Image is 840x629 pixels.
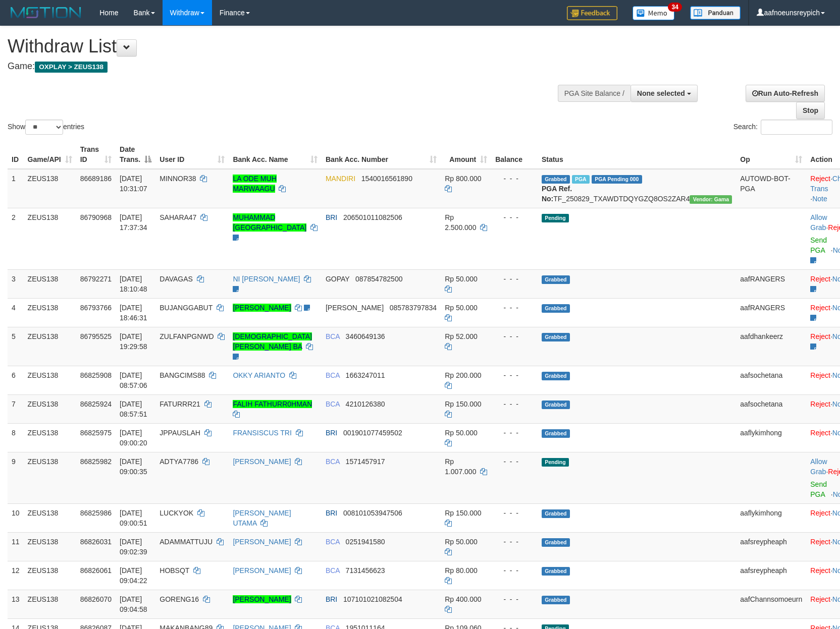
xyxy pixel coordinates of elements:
[233,175,276,193] a: LA ODE MUH MARWAAGU
[160,304,213,312] span: BUJANGGABUT
[24,503,76,532] td: ZEUS138
[35,62,108,73] span: OXPLAY > ZEUS138
[120,566,147,585] span: [DATE] 09:04:22
[8,120,84,135] label: Show entries
[542,175,570,184] span: Grabbed
[120,371,147,389] span: [DATE] 08:57:06
[80,400,112,408] span: 86825924
[8,366,24,394] td: 6
[24,169,76,208] td: ZEUS138
[736,327,806,366] td: aafdhankeerz
[810,175,830,183] a: Reject
[80,595,112,603] span: 86826070
[445,538,478,546] span: Rp 50.000
[326,509,337,517] span: BRI
[538,140,736,169] th: Status
[8,169,24,208] td: 1
[116,140,155,169] th: Date Trans.: activate to sort column descending
[24,423,76,452] td: ZEUS138
[736,394,806,423] td: aafsochetana
[233,371,285,379] a: OKKY ARIANTO
[542,596,570,604] span: Grabbed
[326,304,384,312] span: [PERSON_NAME]
[8,62,550,72] h4: Game:
[8,561,24,590] td: 12
[542,429,570,438] span: Grabbed
[495,508,534,518] div: - - -
[233,538,291,546] a: [PERSON_NAME]
[326,332,340,340] span: BCA
[24,298,76,327] td: ZEUS138
[326,566,340,575] span: BCA
[542,538,570,547] span: Grabbed
[120,458,147,476] span: [DATE] 09:00:35
[160,538,213,546] span: ADAMMATTUJU
[233,566,291,575] a: [PERSON_NAME]
[736,298,806,327] td: aafRANGERS
[346,538,385,546] span: Copy 0251941580 to clipboard
[637,89,685,97] span: None selected
[343,429,402,437] span: Copy 001901077459502 to clipboard
[733,120,832,135] label: Search:
[160,275,193,283] span: DAVAGAS
[495,331,534,341] div: - - -
[233,509,291,527] a: [PERSON_NAME] UTAMA
[542,214,569,222] span: Pending
[80,509,112,517] span: 86825986
[592,175,642,184] span: PGA Pending
[120,304,147,322] span: [DATE] 18:46:31
[736,269,806,298] td: aafRANGERS
[346,400,385,408] span: Copy 4210126380 to clipboard
[736,140,806,169] th: Op: activate to sort column ascending
[160,566,189,575] span: HOBSQT
[233,275,300,283] a: NI [PERSON_NAME]
[229,140,322,169] th: Bank Acc. Name: activate to sort column ascending
[326,538,340,546] span: BCA
[445,595,481,603] span: Rp 400.000
[160,458,198,466] span: ADTYA7786
[495,399,534,409] div: - - -
[326,275,349,283] span: GOPAY
[810,400,830,408] a: Reject
[80,458,112,466] span: 86825982
[8,140,24,169] th: ID
[24,452,76,503] td: ZEUS138
[346,566,385,575] span: Copy 7131456623 to clipboard
[233,213,306,232] a: MUHAMMAD [GEOGRAPHIC_DATA]
[233,429,291,437] a: FRANSISCUS TRI
[567,6,617,20] img: Feedback.jpg
[542,333,570,341] span: Grabbed
[445,275,478,283] span: Rp 50.000
[495,456,534,467] div: - - -
[120,213,147,232] span: [DATE] 17:37:34
[343,595,402,603] span: Copy 107101021082504 to clipboard
[8,423,24,452] td: 8
[390,304,437,312] span: Copy 085783797834 to clipboard
[120,595,147,613] span: [DATE] 09:04:58
[495,370,534,380] div: - - -
[542,458,569,467] span: Pending
[810,304,830,312] a: Reject
[326,400,340,408] span: BCA
[736,169,806,208] td: AUTOWD-BOT-PGA
[326,213,337,221] span: BRI
[24,561,76,590] td: ZEUS138
[76,140,116,169] th: Trans ID: activate to sort column ascending
[343,213,402,221] span: Copy 206501011082506 to clipboard
[233,458,291,466] a: [PERSON_NAME]
[8,208,24,269] td: 2
[346,371,385,379] span: Copy 1663247011 to clipboard
[160,175,196,183] span: MINNOR38
[558,85,631,102] div: PGA Site Balance /
[810,371,830,379] a: Reject
[810,213,828,232] span: ·
[120,332,147,351] span: [DATE] 19:29:58
[441,140,491,169] th: Amount: activate to sort column ascending
[8,532,24,561] td: 11
[80,538,112,546] span: 86826031
[491,140,538,169] th: Balance
[233,400,312,408] a: FALIH FATHURR0HMAN
[495,174,534,184] div: - - -
[361,175,412,183] span: Copy 1540016561890 to clipboard
[445,458,476,476] span: Rp 1.007.000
